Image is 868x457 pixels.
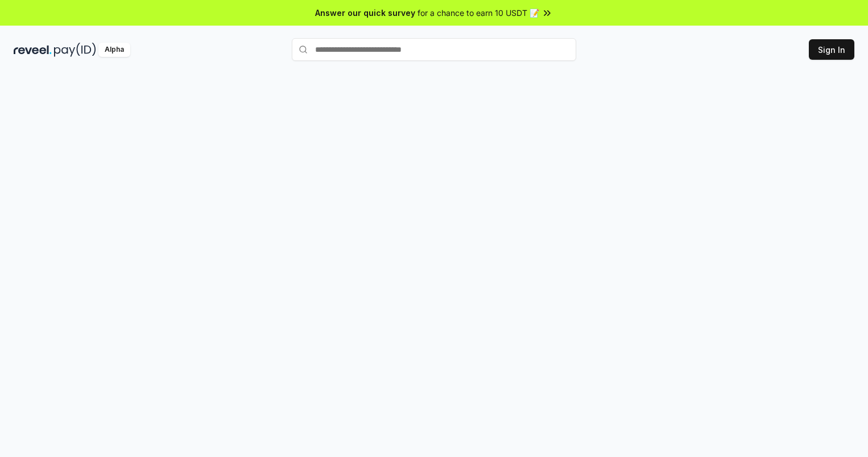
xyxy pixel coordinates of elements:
span: Answer our quick survey [315,7,415,19]
img: reveel_dark [14,43,52,57]
div: Alpha [98,43,130,57]
img: pay_id [54,43,96,57]
button: Sign In [809,39,854,60]
span: for a chance to earn 10 USDT 📝 [418,7,539,19]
